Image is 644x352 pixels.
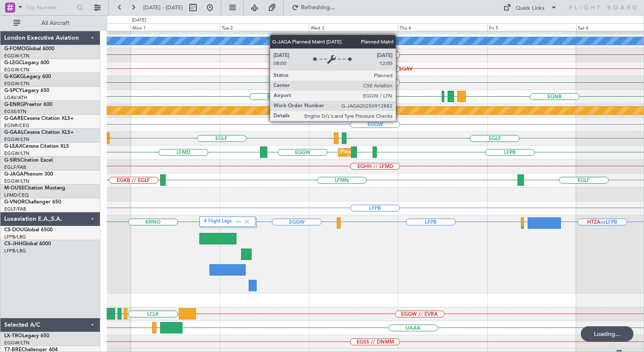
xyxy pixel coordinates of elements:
[143,4,183,11] span: [DATE] - [DATE]
[4,241,51,246] a: CS-JHHGlobal 6000
[4,172,24,177] span: G-JAGA
[4,95,27,101] a: LGAV/ATH
[4,164,26,171] a: EGLF/FAB
[4,74,51,79] a: G-KGKGLegacy 600
[4,88,49,93] a: G-SPCYLegacy 650
[4,333,22,338] span: LX-TRO
[4,172,53,177] a: G-JAGAPhenom 300
[4,122,30,129] a: EGNR/CEG
[309,23,398,31] div: Wed 3
[398,23,487,31] div: Thu 4
[4,136,30,143] a: EGGW/LTN
[9,16,91,30] button: All Aircraft
[4,144,69,149] a: G-LEAXCessna Citation XLS
[4,241,22,246] span: CS-JHH
[4,144,22,149] span: G-LEAX
[4,108,27,115] a: EGSS/STN
[4,333,49,338] a: LX-TROLegacy 650
[4,60,22,65] span: G-LEGC
[4,227,24,233] span: CS-DOU
[4,186,65,191] a: M-OUSECitation Mustang
[4,102,24,107] span: G-ENRG
[581,326,633,341] div: Loading...
[4,200,61,205] a: G-VNORChallenger 650
[487,23,576,31] div: Fri 5
[4,158,53,163] a: G-SIRSCitation Excel
[26,1,74,14] input: Trip Number
[132,17,146,24] div: [DATE]
[4,158,20,163] span: G-SIRS
[4,130,24,135] span: G-GAAL
[4,74,24,79] span: G-KGKG
[4,178,30,184] a: EGGW/LTN
[131,23,220,31] div: Mon 1
[288,1,338,14] button: Refreshing...
[4,340,30,346] a: EGGW/LTN
[516,4,545,13] div: Quick Links
[4,46,54,51] a: G-FOMOGlobal 6000
[4,200,25,205] span: G-VNOR
[4,88,22,93] span: G-SPCY
[220,23,309,31] div: Tue 2
[4,60,49,65] a: G-LEGCLegacy 600
[341,146,473,159] div: Planned Maint [GEOGRAPHIC_DATA] ([GEOGRAPHIC_DATA])
[4,150,30,157] a: EGGW/LTN
[4,248,26,254] a: LFPB/LBG
[4,234,26,240] a: LFPB/LBG
[4,102,52,107] a: G-ENRGPraetor 600
[499,1,561,14] button: Quick Links
[4,116,74,121] a: G-GARECessna Citation XLS+
[243,218,251,225] img: gray-close.svg
[4,192,29,198] a: LFMD/CEQ
[4,46,26,51] span: G-FOMO
[4,130,74,135] a: G-GAALCessna Citation XLS+
[4,67,30,73] a: EGGW/LTN
[4,53,30,59] a: EGGW/LTN
[4,186,24,191] span: M-OUSE
[4,227,53,233] a: CS-DOUGlobal 6500
[22,20,89,26] span: All Aircraft
[4,206,26,212] a: EGLF/FAB
[204,218,243,225] label: 4 Flight Legs
[4,81,30,87] a: EGGW/LTN
[4,116,24,121] span: G-GARE
[301,5,336,11] span: Refreshing...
